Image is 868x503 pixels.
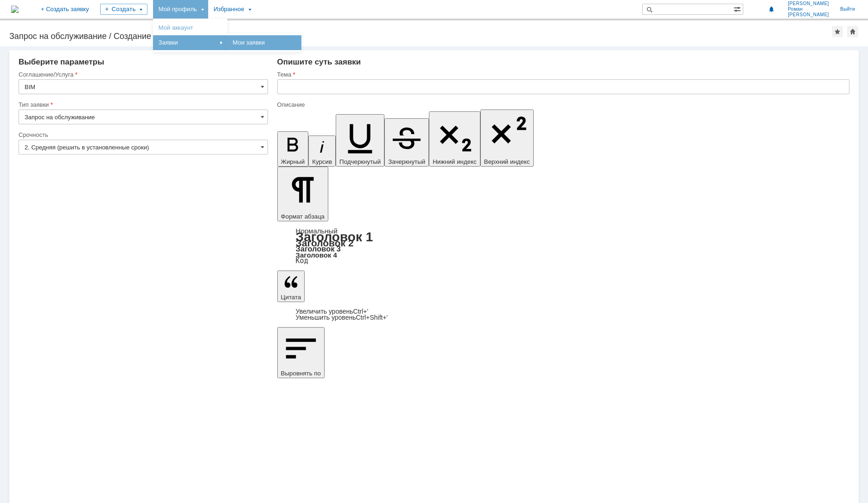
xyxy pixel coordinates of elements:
[281,294,301,301] span: Цитата
[484,158,530,165] span: Верхний индекс
[308,135,336,167] button: Курсив
[277,71,848,77] div: Тема
[296,238,354,248] a: Заголовок 2
[388,158,425,165] span: Зачеркнутый
[155,22,225,33] a: Мой аккаунт
[788,1,829,6] span: [PERSON_NAME]
[277,327,325,378] button: Выровнять по
[277,131,309,167] button: Жирный
[296,314,388,321] a: Decrease
[281,213,325,220] span: Формат абзаца
[296,230,373,244] a: Заголовок 1
[296,308,369,315] a: Increase
[734,4,743,13] span: Расширенный поиск
[281,158,305,165] span: Жирный
[277,309,849,321] div: Цитата
[11,6,19,13] a: Перейти на домашнюю страницу
[277,102,848,108] div: Описание
[312,158,332,165] span: Курсив
[100,4,147,15] div: Создать
[281,370,321,377] span: Выровнять по
[19,71,266,77] div: Соглашение/Услуга
[11,6,19,13] img: logo
[19,132,266,138] div: Срочность
[384,118,429,167] button: Зачеркнутый
[847,26,858,37] div: Сделать домашней страницей
[339,158,381,165] span: Подчеркнутый
[429,111,480,167] button: Нижний индекс
[788,12,829,18] span: [PERSON_NAME]
[832,26,843,37] div: Добавить в избранное
[353,308,369,315] span: Ctrl+'
[229,37,300,48] a: Мои заявки
[296,251,337,259] a: Заголовок 4
[433,158,477,165] span: Нижний индекс
[9,32,832,41] div: Запрос на обслуживание / Создание заявки
[277,271,305,302] button: Цитата
[277,228,849,264] div: Формат абзаца
[356,314,388,321] span: Ctrl+Shift+'
[296,227,338,235] a: Нормальный
[19,58,104,66] span: Выберите параметры
[296,257,308,265] a: Код
[336,114,384,167] button: Подчеркнутый
[277,167,328,221] button: Формат абзаца
[788,6,829,12] span: Роман
[480,110,534,167] button: Верхний индекс
[19,102,266,108] div: Тип заявки
[277,58,361,66] span: Опишите суть заявки
[155,37,225,48] div: Заявки
[296,245,341,253] a: Заголовок 3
